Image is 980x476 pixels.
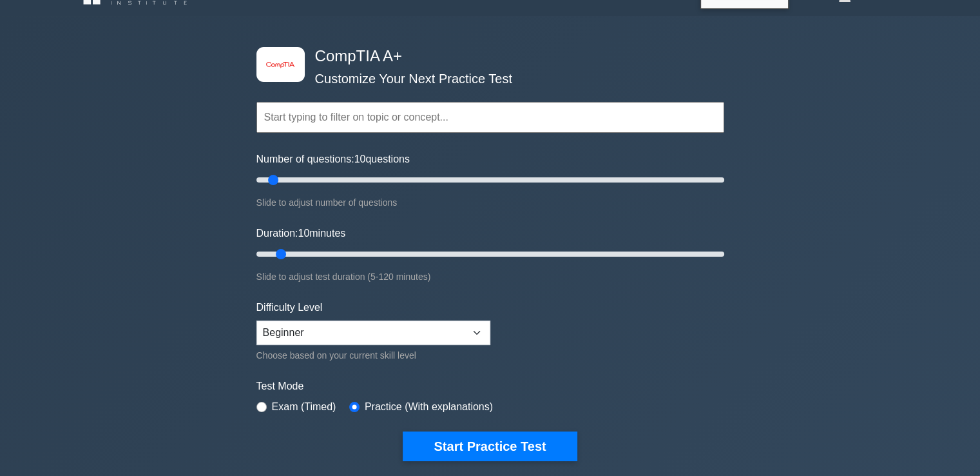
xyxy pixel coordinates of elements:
[256,195,724,210] div: Slide to adjust number of questions
[256,102,724,133] input: Start typing to filter on topic or concept...
[272,399,336,415] label: Exam (Timed)
[256,269,724,284] div: Slide to adjust test duration (5-120 minutes)
[365,399,493,415] label: Practice (With explanations)
[403,431,577,461] button: Start Practice Test
[256,300,323,315] label: Difficulty Level
[256,379,724,394] label: Test Mode
[354,154,366,164] span: 10
[256,226,346,241] label: Duration: minutes
[310,47,661,66] h4: CompTIA A+
[298,228,309,239] span: 10
[256,348,490,363] div: Choose based on your current skill level
[256,152,410,167] label: Number of questions: questions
